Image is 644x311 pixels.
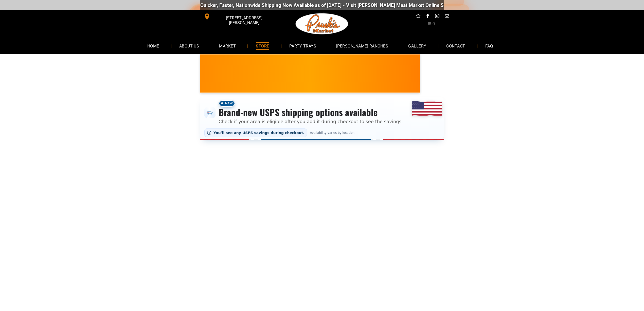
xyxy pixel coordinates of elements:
[140,39,167,53] a: HOME
[439,39,473,53] a: CONTACT
[309,131,356,135] span: Availability varies by location.
[384,77,484,85] span: [PERSON_NAME] MARKET
[219,100,235,107] span: New
[401,39,434,53] a: GALLERY
[211,13,277,28] span: [STREET_ADDRESS][PERSON_NAME]
[424,13,431,21] a: facebook
[415,13,421,21] a: Social network
[248,39,277,53] a: STORE
[444,13,450,21] a: email
[478,39,500,53] a: FAQ
[200,13,278,21] a: [STREET_ADDRESS][PERSON_NAME]
[174,2,481,8] div: Quicker, Faster, Nationwide Shipping Now Available as of [DATE] - Visit [PERSON_NAME] Meat Market...
[211,39,243,53] a: MARKET
[213,131,305,135] span: You’ll see any USPS savings during checkout.
[434,13,441,21] a: instagram
[432,21,435,26] span: 0
[200,97,444,140] div: Shipping options announcement
[219,107,403,118] h3: Brand-new USPS shipping options available
[432,2,481,8] a: [DOMAIN_NAME][URL]
[282,39,324,53] a: PARTY TRAYS
[219,118,403,125] p: Check if your area is eligible after you add it during checkout to see the savings.
[172,39,207,53] a: ABOUT US
[329,39,396,53] a: [PERSON_NAME] RANCHES
[295,10,349,38] img: Pruski-s+Market+HQ+Logo2-1920w.png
